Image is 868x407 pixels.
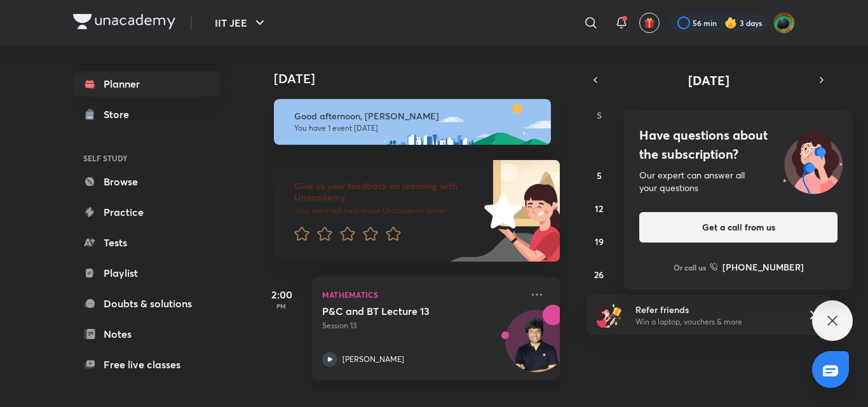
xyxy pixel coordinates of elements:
[635,316,792,328] p: Win a laptop, vouchers & more
[73,230,220,255] a: Tests
[639,212,837,243] button: Get a call from us
[722,260,804,274] h6: [PHONE_NUMBER]
[73,147,220,169] h6: SELF STUDY
[73,321,220,347] a: Notes
[597,170,602,182] abbr: October 5, 2025
[742,109,747,121] abbr: Thursday
[73,169,220,194] a: Browse
[595,236,604,248] abbr: October 19, 2025
[441,160,560,262] img: feedback_image
[73,71,220,97] a: Planner
[294,206,480,216] p: Your word will help make Unacademy better
[670,109,675,121] abbr: Tuesday
[773,12,795,34] img: Shravan
[506,317,567,378] img: Avatar
[73,352,220,377] a: Free live classes
[274,71,573,86] h4: [DATE]
[639,126,837,164] h4: Have questions about the subscription?
[644,17,655,29] img: avatar
[710,260,804,274] a: [PHONE_NUMBER]
[322,287,522,302] p: Mathematics
[256,302,307,310] p: PM
[294,123,539,133] p: You have 1 event [DATE]
[274,99,551,145] img: afternoon
[639,13,660,33] button: avatar
[773,126,853,194] img: ttu_illustration_new.svg
[705,109,714,121] abbr: Wednesday
[589,198,609,218] button: October 12, 2025
[73,291,220,316] a: Doubts & solutions
[73,102,220,127] a: Store
[104,107,137,122] div: Store
[779,109,784,121] abbr: Friday
[639,169,837,194] div: Our expert can answer all your questions
[688,72,729,89] span: [DATE]
[342,354,404,365] p: [PERSON_NAME]
[589,165,609,185] button: October 5, 2025
[597,109,602,121] abbr: Sunday
[322,320,522,331] p: Session 13
[73,199,220,225] a: Practice
[594,269,604,281] abbr: October 26, 2025
[207,10,275,36] button: IIT JEE
[815,109,820,121] abbr: Saturday
[294,110,539,122] h6: Good afternoon, [PERSON_NAME]
[73,14,175,32] a: Company Logo
[322,305,480,317] h5: P&C and BT Lecture 13
[73,260,220,286] a: Playlist
[604,71,813,89] button: [DATE]
[589,264,609,284] button: October 26, 2025
[597,302,622,328] img: referral
[595,203,603,215] abbr: October 12, 2025
[724,17,737,29] img: streak
[256,287,307,302] h5: 2:00
[674,262,706,273] p: Or call us
[635,303,792,316] h6: Refer friends
[632,109,640,121] abbr: Monday
[589,231,609,251] button: October 19, 2025
[294,180,480,203] h6: Give us your feedback on learning with Unacademy
[73,14,175,29] img: Company Logo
